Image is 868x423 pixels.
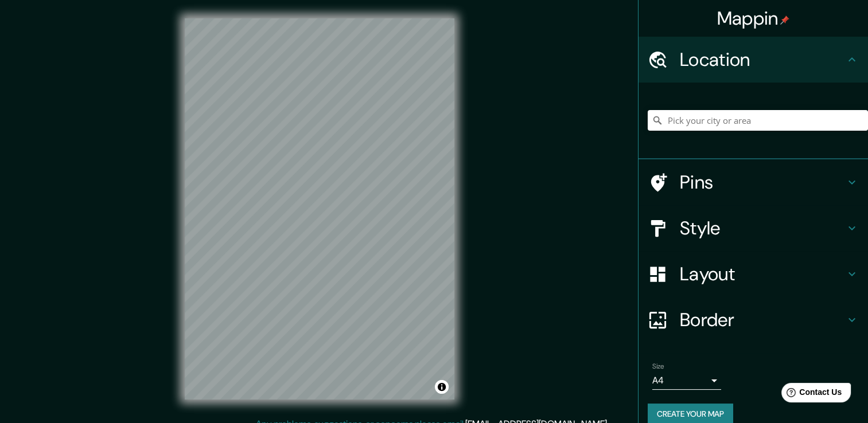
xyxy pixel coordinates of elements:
[780,15,789,25] img: pin-icon.png
[680,48,845,71] h4: Location
[652,362,664,371] label: Size
[639,251,868,297] div: Layout
[680,308,845,331] h4: Border
[680,263,845,285] h4: Layout
[435,380,449,394] button: Toggle attribution
[185,18,454,399] canvas: Map
[639,205,868,251] div: Style
[648,110,868,131] input: Pick your city or area
[680,171,845,194] h4: Pins
[766,378,855,410] iframe: Help widget launcher
[639,159,868,205] div: Pins
[680,217,845,240] h4: Style
[639,37,868,83] div: Location
[652,371,721,390] div: A4
[717,7,790,30] h4: Mappin
[639,297,868,343] div: Border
